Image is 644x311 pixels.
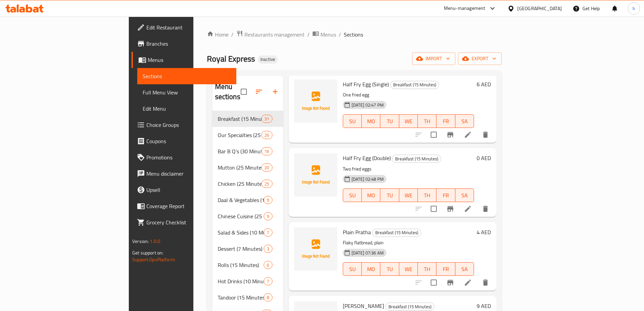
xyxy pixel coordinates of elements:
[146,186,231,194] span: Upsell
[143,72,231,80] span: Sections
[264,245,272,253] div: items
[264,246,272,252] span: 3
[402,116,415,126] span: WE
[218,180,262,188] div: Chicken (25 Minutes)
[418,262,436,276] button: TH
[212,111,283,127] div: Breakfast (15 Minutes)31
[237,85,251,99] span: Select all sections
[455,114,474,128] button: SA
[146,121,231,129] span: Choice Groups
[264,228,272,237] div: items
[477,274,494,291] button: delete
[399,188,418,202] button: WE
[464,131,472,139] a: Edit menu item
[294,227,337,271] img: Plain Pratha
[346,116,359,126] span: SU
[137,101,236,117] a: Edit Menu
[212,289,283,306] div: Tandoor (15 Minutes)8
[349,102,386,108] span: [DATE] 02:47 PM
[218,115,262,123] span: Breakfast (15 Minutes)
[132,255,175,264] a: Support.OpsPlatform
[143,88,231,96] span: Full Menu View
[383,191,396,200] span: TU
[427,128,441,142] span: Select to update
[477,153,491,163] h6: 0 AED
[218,228,264,237] span: Salad & Sides (10 Minutes)
[212,159,283,176] div: Mutton (25 Minutes)20
[385,303,434,311] div: Breakfast (15 Minutes)
[207,51,255,66] span: Royal Express
[212,192,283,208] div: Daal & Vegetables (15 Minutes)9
[146,23,231,31] span: Edit Restaurant
[267,84,283,100] button: Add section
[346,191,359,200] span: SU
[402,191,415,200] span: WE
[132,52,236,68] a: Menus
[132,117,236,133] a: Choice Groups
[439,264,452,274] span: FR
[261,163,272,172] div: items
[212,241,283,257] div: Dessert (7 Minutes)3
[477,201,494,217] button: delete
[383,116,396,126] span: TU
[294,153,337,197] img: Half Fry Egg (Double)
[143,105,231,113] span: Edit Menu
[264,262,272,268] span: 6
[132,133,236,149] a: Coupons
[427,275,441,290] span: Select to update
[218,277,264,285] div: Hot Drinks (10 Minutes)
[132,198,236,214] a: Coverage Report
[207,30,502,39] nav: breadcrumb
[421,116,434,126] span: TH
[380,188,399,202] button: TU
[294,80,337,123] img: Half Fry Egg (Single)
[212,143,283,159] div: Bar B Q’s (30 Minutes)16
[146,202,231,210] span: Coverage Report
[212,176,283,192] div: Chicken (25 Minutes)25
[236,30,305,39] a: Restaurants management
[343,188,362,202] button: SU
[132,149,236,165] a: Promotions
[218,163,262,172] span: Mutton (25 Minutes)
[392,155,441,163] span: Breakfast (15 Minutes)
[218,245,264,253] span: Dessert (7 Minutes)
[392,155,441,163] div: Breakfast (15 Minutes)
[421,264,434,274] span: TH
[343,114,362,128] button: SU
[218,212,264,220] div: Chinese Cuisine (25 Minutes)
[436,188,455,202] button: FR
[218,147,262,155] span: Bar B Q’s (30 Minutes)
[436,114,455,128] button: FR
[132,36,236,52] a: Branches
[421,191,434,200] span: TH
[380,114,399,128] button: TU
[132,237,149,246] span: Version:
[343,301,384,311] span: [PERSON_NAME]
[349,176,386,182] span: [DATE] 02:48 PM
[261,131,272,139] div: items
[343,227,371,237] span: Plain Pratha
[464,205,472,213] a: Edit menu item
[364,264,378,274] span: MO
[244,30,305,39] span: Restaurants management
[137,84,236,101] a: Full Menu View
[386,303,434,311] span: Breakfast (15 Minutes)
[372,229,421,237] div: Breakfast (15 Minutes)
[132,182,236,198] a: Upsell
[339,30,341,39] li: /
[218,131,262,139] span: Our Specialties (25 Minutes)
[212,224,283,241] div: Salad & Sides (10 Minutes)7
[383,264,396,274] span: TU
[458,116,471,126] span: SA
[427,202,441,216] span: Select to update
[343,165,474,173] p: Two fried eggs
[362,114,380,128] button: MO
[517,5,562,12] div: [GEOGRAPHIC_DATA]
[264,212,272,220] div: items
[362,188,380,202] button: MO
[364,191,378,200] span: MO
[262,164,272,171] span: 20
[264,229,272,236] span: 7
